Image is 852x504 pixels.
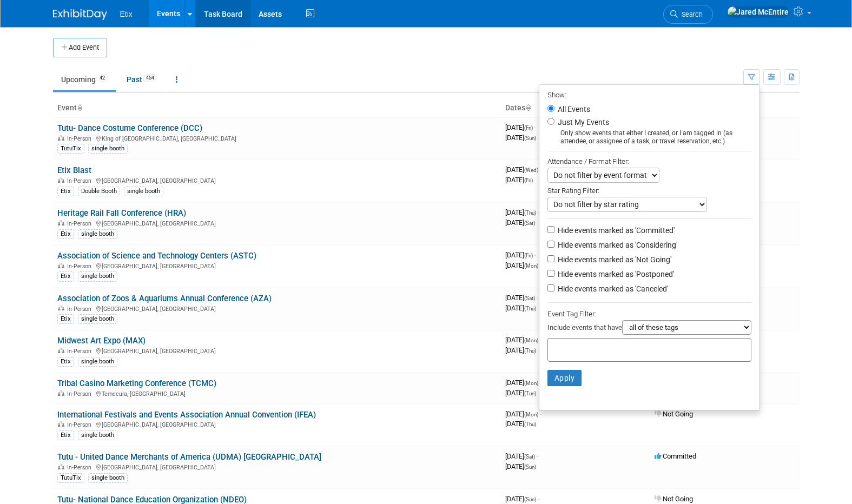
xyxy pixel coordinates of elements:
[556,254,671,265] label: Hide events marked as 'Not Going'
[57,357,74,367] div: Etix
[78,430,117,440] div: single booth
[524,210,536,216] span: (Thu)
[57,336,146,346] a: Midwest Art Expo (MAX)
[538,208,539,216] span: -
[118,69,166,90] a: Past454
[57,218,497,227] div: [GEOGRAPHIC_DATA], [GEOGRAPHIC_DATA]
[547,320,751,338] div: Include events that have
[57,208,186,218] a: Heritage Rail Fall Conference (HRA)
[505,176,533,184] span: [DATE]
[501,99,650,117] th: Dates
[57,229,74,239] div: Etix
[655,410,693,418] span: Not Going
[547,155,751,168] div: Attendance / Format Filter:
[540,410,541,418] span: -
[57,294,272,303] a: Association of Zoos & Aquariums Annual Conference (AZA)
[57,473,84,483] div: TutuTix
[77,103,82,112] a: Sort by Event Name
[727,6,789,18] img: Jared McEntire
[556,225,675,236] label: Hide events marked as 'Committed'
[58,177,64,183] img: In-Person Event
[505,462,536,470] span: [DATE]
[57,430,74,440] div: Etix
[67,390,95,397] span: In-Person
[655,495,693,503] span: Not Going
[53,38,107,57] button: Add Event
[58,390,64,396] img: In-Person Event
[53,99,501,117] th: Event
[57,346,497,355] div: [GEOGRAPHIC_DATA], [GEOGRAPHIC_DATA]
[67,464,95,471] span: In-Person
[58,348,64,353] img: In-Person Event
[53,9,107,20] img: ExhibitDay
[663,5,713,24] a: Search
[505,134,536,142] span: [DATE]
[524,295,535,301] span: (Sat)
[57,462,497,471] div: [GEOGRAPHIC_DATA], [GEOGRAPHIC_DATA]
[524,177,533,183] span: (Fri)
[67,135,95,142] span: In-Person
[505,452,538,460] span: [DATE]
[57,271,74,281] div: Etix
[88,473,128,483] div: single booth
[505,251,536,259] span: [DATE]
[524,390,536,396] span: (Tue)
[505,389,536,397] span: [DATE]
[524,454,535,460] span: (Sat)
[78,314,117,324] div: single booth
[547,308,751,320] div: Event Tag Filter:
[120,10,133,18] span: Etix
[547,370,582,386] button: Apply
[537,452,538,460] span: -
[505,346,536,354] span: [DATE]
[534,123,536,131] span: -
[57,176,497,184] div: [GEOGRAPHIC_DATA], [GEOGRAPHIC_DATA]
[524,135,536,141] span: (Sun)
[505,294,538,302] span: [DATE]
[78,229,117,239] div: single booth
[655,452,696,460] span: Committed
[67,220,95,227] span: In-Person
[547,129,751,145] div: Only show events that either I created, or I am tagged in (as attendee, or assignee of a task, or...
[67,421,95,428] span: In-Person
[58,220,64,226] img: In-Person Event
[58,421,64,427] img: In-Person Event
[524,496,536,502] span: (Sun)
[505,261,538,269] span: [DATE]
[57,165,91,175] a: Etix Blast
[67,263,95,270] span: In-Person
[505,123,536,131] span: [DATE]
[57,187,74,196] div: Etix
[88,144,128,154] div: single booth
[505,208,539,216] span: [DATE]
[67,177,95,184] span: In-Person
[57,134,497,142] div: King of [GEOGRAPHIC_DATA], [GEOGRAPHIC_DATA]
[57,379,216,388] a: Tribal Casino Marketing Conference (TCMC)
[53,69,116,90] a: Upcoming42
[505,420,536,428] span: [DATE]
[57,314,74,324] div: Etix
[556,283,668,294] label: Hide events marked as 'Canceled'
[67,306,95,313] span: In-Person
[505,165,541,174] span: [DATE]
[556,105,590,113] label: All Events
[78,271,117,281] div: single booth
[537,294,538,302] span: -
[57,420,497,428] div: [GEOGRAPHIC_DATA], [GEOGRAPHIC_DATA]
[57,304,497,313] div: [GEOGRAPHIC_DATA], [GEOGRAPHIC_DATA]
[524,464,536,470] span: (Sun)
[124,187,163,196] div: single booth
[57,389,497,397] div: Temecula, [GEOGRAPHIC_DATA]
[547,183,751,197] div: Star Rating Filter:
[58,464,64,469] img: In-Person Event
[67,348,95,355] span: In-Person
[524,306,536,311] span: (Thu)
[78,357,117,367] div: single booth
[57,144,84,154] div: TutuTix
[57,261,497,270] div: [GEOGRAPHIC_DATA], [GEOGRAPHIC_DATA]
[505,218,535,227] span: [DATE]
[524,220,535,226] span: (Sat)
[524,348,536,354] span: (Thu)
[556,240,677,250] label: Hide events marked as 'Considering'
[524,167,538,173] span: (Wed)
